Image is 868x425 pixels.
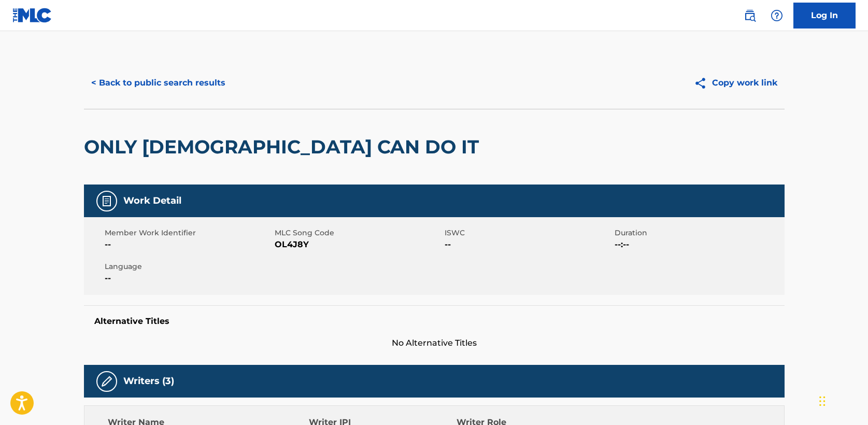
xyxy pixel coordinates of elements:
iframe: Chat Widget [816,375,868,425]
img: MLC Logo [12,8,52,23]
img: Writers [101,375,113,388]
span: Duration [615,228,782,238]
span: -- [105,238,272,251]
img: Copy work link [694,77,712,90]
span: -- [105,272,272,285]
a: Log In [793,3,856,29]
span: Language [105,261,272,272]
a: Public Search [739,5,760,26]
img: help [771,9,783,22]
span: No Alternative Titles [84,337,785,349]
h5: Writers (3) [123,375,174,387]
span: --:-- [615,238,782,251]
div: Drag [819,386,826,417]
span: Member Work Identifier [105,228,272,238]
span: MLC Song Code [275,228,442,238]
h2: ONLY [DEMOGRAPHIC_DATA] CAN DO IT [84,135,484,159]
span: ISWC [445,228,612,238]
img: search [744,9,756,22]
span: -- [445,238,612,251]
iframe: Resource Center [839,273,868,357]
div: Help [766,5,787,26]
button: < Back to public search results [84,70,233,96]
h5: Work Detail [123,195,181,207]
span: OL4J8Y [275,238,442,251]
h5: Alternative Titles [94,316,774,327]
img: Work Detail [101,195,113,207]
button: Copy work link [687,70,785,96]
